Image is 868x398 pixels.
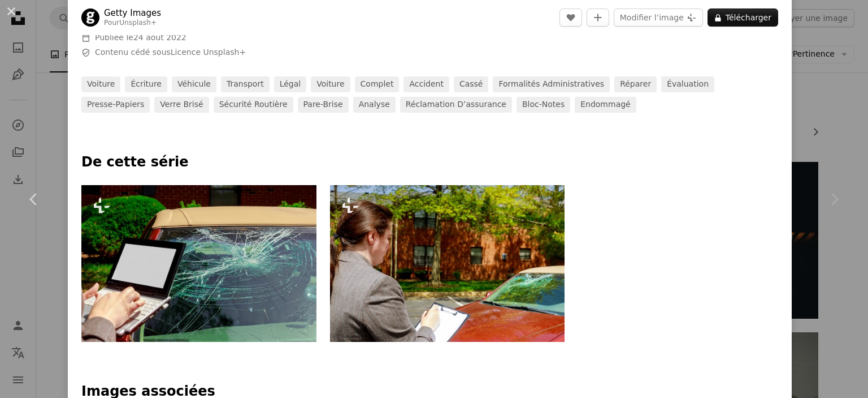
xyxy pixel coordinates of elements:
[81,185,316,342] img: Un agent d’assurance remplit le formulaire de réclamation d’assurance sur un ordinateur portable ...
[119,19,157,27] a: Unsplash+
[493,76,610,92] a: formalités administratives
[614,76,657,92] a: réparer
[154,97,209,113] a: Verre brisé
[454,76,489,92] a: cassé
[81,97,150,113] a: presse-papiers
[403,76,449,92] a: Accident
[517,97,570,113] a: bloc-notes
[400,97,512,113] a: Réclamation d’assurance
[587,8,609,27] button: Ajouter à la collection
[221,76,270,92] a: transport
[800,145,868,254] div: Suivant
[104,19,161,28] div: Pour
[81,153,778,172] p: De cette série
[330,258,565,268] a: Une femme d’agent d’assurance remplit le formulaire après un accident de voiture, un accident
[171,48,246,57] a: Licence Unsplash+
[214,97,293,113] a: sécurité routière
[353,97,396,113] a: Analyse
[298,97,349,113] a: pare-brise
[575,97,636,113] a: endommagé
[81,76,120,92] a: voiture
[81,258,316,268] a: Un agent d’assurance remplit le formulaire de réclamation d’assurance sur un ordinateur portable ...
[125,76,167,92] a: écriture
[355,76,400,92] a: complet
[330,185,565,342] img: Une femme d’agent d’assurance remplit le formulaire après un accident de voiture, un accident
[661,76,714,92] a: évaluation
[172,76,216,92] a: véhicule
[274,76,307,92] a: légal
[708,8,778,27] button: Télécharger
[559,8,582,27] button: J’aime
[81,8,99,27] img: Accéder au profil de Getty Images
[311,76,350,92] a: voiture
[133,33,186,42] time: 24 août 2022 à 21:46:09 UTC+2
[95,47,246,58] span: Contenu cédé sous
[104,7,161,19] a: Getty Images
[614,8,703,27] button: Modifier l’image
[95,33,186,42] span: Publiée le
